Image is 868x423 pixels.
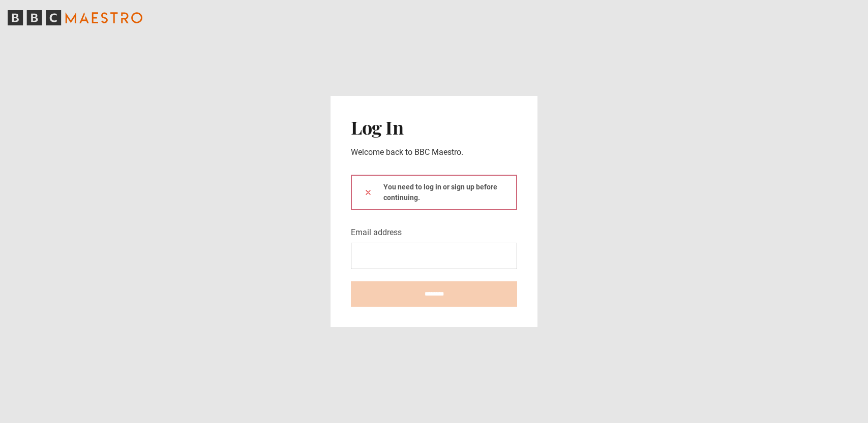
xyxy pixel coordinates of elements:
[8,10,142,25] svg: BBC Maestro
[351,175,517,210] div: You need to log in or sign up before continuing.
[351,146,517,158] p: Welcome back to BBC Maestro.
[351,226,402,239] label: Email address
[351,116,517,138] h2: Log In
